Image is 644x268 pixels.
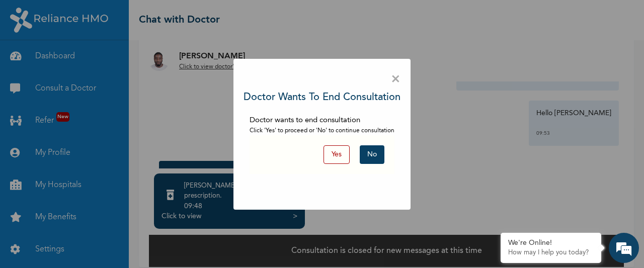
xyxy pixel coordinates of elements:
[508,249,594,257] p: How may I help you today?
[165,5,189,29] div: Minimize live chat window
[324,145,350,164] button: Yes
[250,115,394,127] p: Doctor wants to end consultation
[360,145,384,164] button: No
[5,183,192,218] textarea: Type your message and hit 'Enter'
[19,50,41,75] img: d_794563401_company_1708531726252_794563401
[244,90,400,105] h3: Doctor wants to end consultation
[52,56,169,69] div: Chat with us now
[5,236,99,243] span: Conversation
[391,69,400,90] span: ×
[99,218,192,249] div: FAQs
[250,126,394,135] p: Click 'Yes' to proceed or 'No' to continue consultation
[58,81,139,183] span: We're online!
[508,239,594,247] div: We're Online!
